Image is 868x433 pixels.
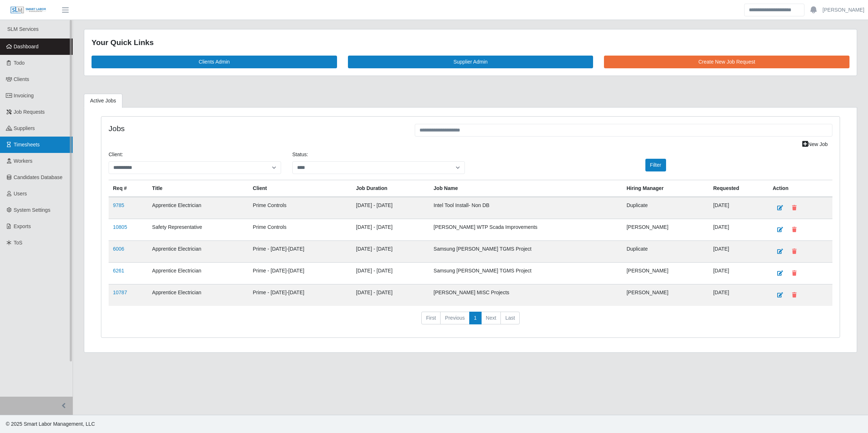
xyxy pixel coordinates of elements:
[429,197,622,219] td: Intel Tool Install- Non DB
[109,124,404,133] h4: Jobs
[14,60,25,66] span: Todo
[352,284,429,306] td: [DATE] - [DATE]
[14,174,63,180] span: Candidates Database
[148,219,248,240] td: Safety Representative
[14,240,23,246] span: ToS
[14,158,33,164] span: Workers
[622,284,709,306] td: [PERSON_NAME]
[709,284,768,306] td: [DATE]
[709,197,768,219] td: [DATE]
[148,240,248,262] td: Apprentice Electrician
[429,262,622,284] td: Samsung [PERSON_NAME] TGMS Project
[248,219,352,240] td: Prime Controls
[148,180,248,197] th: Title
[429,180,622,197] th: Job Name
[348,56,593,68] a: Supplier Admin
[744,4,804,16] input: Search
[709,262,768,284] td: [DATE]
[622,262,709,284] td: [PERSON_NAME]
[109,151,123,158] label: Client:
[14,44,39,49] span: Dashboard
[148,197,248,219] td: Apprentice Electrician
[92,56,337,68] a: Clients Admin
[92,37,849,48] div: Your Quick Links
[645,159,666,171] button: Filter
[768,180,832,197] th: Action
[14,125,35,131] span: Suppliers
[248,240,352,262] td: Prime - [DATE]-[DATE]
[14,223,31,229] span: Exports
[622,240,709,262] td: Duplicate
[798,138,832,151] a: New Job
[113,290,127,295] a: 10787
[352,219,429,240] td: [DATE] - [DATE]
[84,94,122,108] a: Active Jobs
[604,56,849,68] a: Create New Job Request
[113,268,124,274] a: 6261
[6,421,95,427] span: © 2025 Smart Labor Management, LLC
[709,240,768,262] td: [DATE]
[113,246,124,252] a: 6006
[7,26,38,32] span: SLM Services
[823,6,864,14] a: [PERSON_NAME]
[109,180,148,197] th: Req #
[14,142,40,147] span: Timesheets
[352,197,429,219] td: [DATE] - [DATE]
[14,207,50,213] span: System Settings
[113,224,127,230] a: 10805
[292,151,308,158] label: Status:
[14,76,29,82] span: Clients
[469,312,482,325] a: 1
[248,180,352,197] th: Client
[113,202,124,208] a: 9785
[622,180,709,197] th: Hiring Manager
[14,191,27,197] span: Users
[429,240,622,262] td: Samsung [PERSON_NAME] TGMS Project
[352,180,429,197] th: Job Duration
[109,312,832,331] nav: pagination
[10,6,46,14] img: SLM Logo
[148,284,248,306] td: Apprentice Electrician
[709,180,768,197] th: Requested
[429,284,622,306] td: [PERSON_NAME] MISC Projects
[352,262,429,284] td: [DATE] - [DATE]
[429,219,622,240] td: [PERSON_NAME] WTP Scada Improvements
[248,262,352,284] td: Prime - [DATE]-[DATE]
[622,219,709,240] td: [PERSON_NAME]
[148,262,248,284] td: Apprentice Electrician
[622,197,709,219] td: Duplicate
[14,109,45,115] span: Job Requests
[248,284,352,306] td: Prime - [DATE]-[DATE]
[14,93,34,98] span: Invoicing
[709,219,768,240] td: [DATE]
[352,240,429,262] td: [DATE] - [DATE]
[248,197,352,219] td: Prime Controls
